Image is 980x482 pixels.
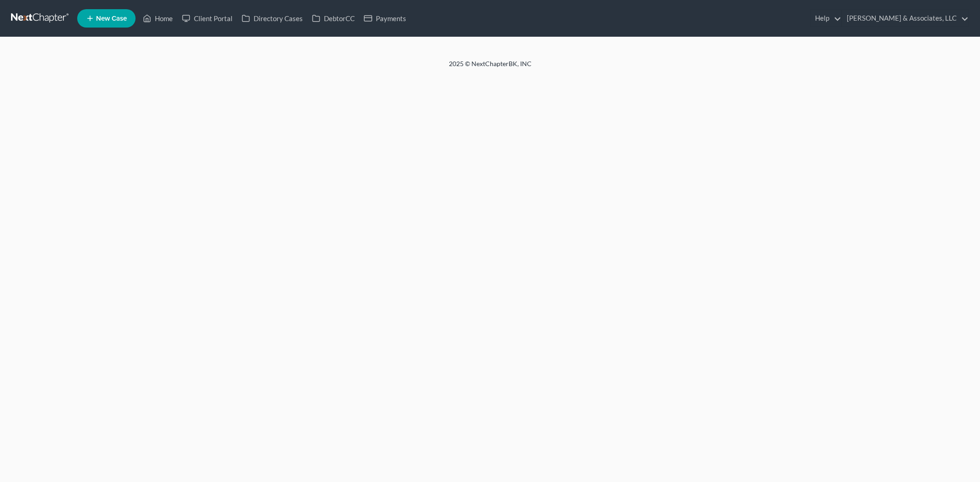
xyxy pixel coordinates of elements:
[77,9,136,28] new-legal-case-button: New Case
[359,10,411,27] a: Payments
[237,10,307,27] a: Directory Cases
[810,10,841,27] a: Help
[307,10,359,27] a: DebtorCC
[228,59,752,76] div: 2025 © NextChapterBK, INC
[138,10,177,27] a: Home
[177,10,237,27] a: Client Portal
[842,10,969,27] a: [PERSON_NAME] & Associates, LLC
